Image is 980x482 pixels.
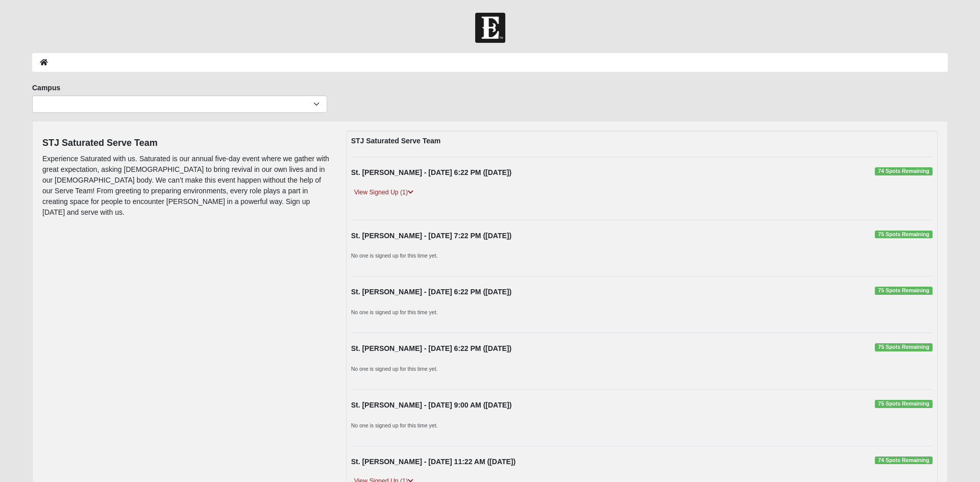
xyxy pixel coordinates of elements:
[875,456,933,465] span: 74 Spots Remaining
[351,366,438,372] small: No one is signed up for this time yet.
[351,309,438,315] small: No one is signed up for this time yet.
[351,137,441,145] strong: STJ Saturated Serve Team
[351,288,511,296] strong: St. [PERSON_NAME] - [DATE] 6:22 PM ([DATE])
[875,343,933,351] span: 75 Spots Remaining
[351,168,511,176] strong: St. [PERSON_NAME] - [DATE] 6:22 PM ([DATE])
[42,138,331,149] h4: STJ Saturated Serve Team
[351,401,512,409] strong: St. [PERSON_NAME] - [DATE] 9:00 AM ([DATE])
[351,232,511,240] strong: St. [PERSON_NAME] - [DATE] 7:22 PM ([DATE])
[875,167,933,175] span: 74 Spots Remaining
[351,344,511,352] strong: St. [PERSON_NAME] - [DATE] 6:22 PM ([DATE])
[351,422,438,428] small: No one is signed up for this time yet.
[32,83,60,93] label: Campus
[351,187,416,198] a: View Signed Up (1)
[475,13,505,43] img: Church of Eleven22 Logo
[351,458,516,466] strong: St. [PERSON_NAME] - [DATE] 11:22 AM ([DATE])
[875,400,933,408] span: 75 Spots Remaining
[875,231,933,239] span: 75 Spots Remaining
[42,154,331,218] p: Experience Saturated with us. Saturated is our annual five-day event where we gather with great e...
[875,287,933,295] span: 75 Spots Remaining
[351,252,438,259] small: No one is signed up for this time yet.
